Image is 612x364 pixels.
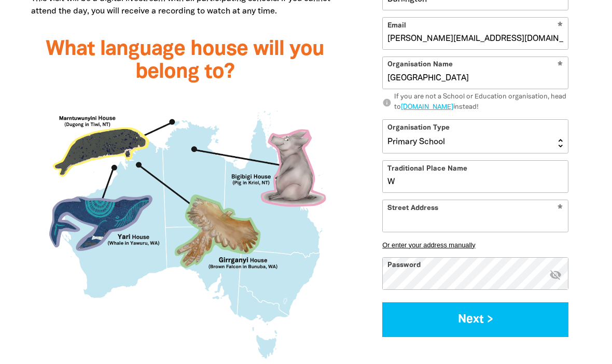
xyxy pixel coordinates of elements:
div: If you are not a School or Education organisation, head to instead! [394,92,568,113]
button: Or enter your address manually [382,241,568,249]
i: info [382,98,392,107]
button: Next > [382,302,568,337]
button: visibility_off [549,268,562,282]
span: What language house will you belong to? [46,40,324,82]
i: Hide password [549,268,562,281]
a: [DOMAIN_NAME] [401,104,453,110]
